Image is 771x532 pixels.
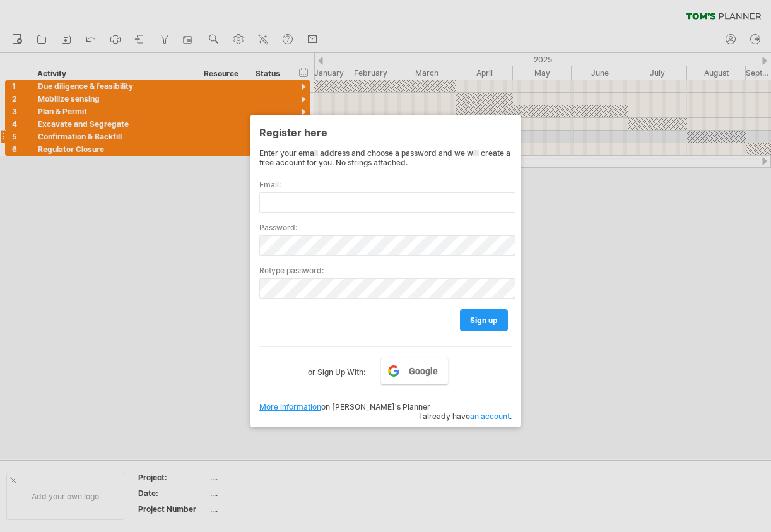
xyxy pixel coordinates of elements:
span: I already have . [419,411,512,421]
a: Google [380,358,449,384]
span: Google [409,366,438,376]
span: sign up [470,316,498,325]
label: Retype password: [259,266,512,275]
div: Register here [259,121,512,143]
div: Enter your email address and choose a password and we will create a free account for you. No stri... [259,148,512,167]
label: Password: [259,223,512,232]
label: or Sign Up With: [308,358,365,379]
span: on [PERSON_NAME]'s Planner [259,402,430,411]
a: sign up [460,309,508,331]
label: Email: [259,180,512,189]
a: More information [259,402,321,411]
a: an account [470,411,510,421]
